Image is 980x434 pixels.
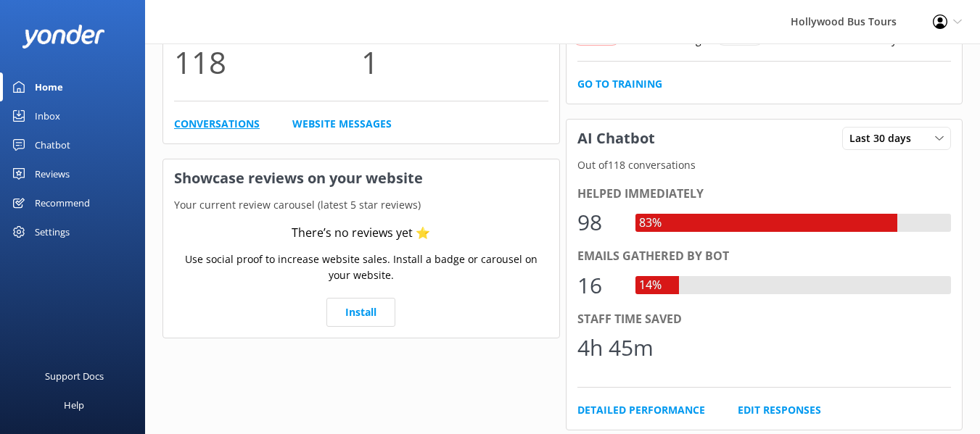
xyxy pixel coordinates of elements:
div: 98 [577,205,621,240]
h3: Showcase reviews on your website [163,159,559,197]
div: Home [35,72,63,101]
div: 83% [635,214,665,233]
img: yonder-white-logo.png [22,25,105,49]
div: Inbox [35,101,60,130]
a: Conversations [174,116,260,132]
div: Recommend [35,188,90,217]
div: Settings [35,217,70,246]
p: 118 [174,38,361,86]
div: Helped immediately [577,185,952,204]
a: Install [326,298,395,327]
div: 16 [577,268,621,303]
div: Support Docs [45,362,104,391]
a: Detailed Performance [577,402,705,418]
a: Go to Training [577,76,662,92]
div: Help [64,391,84,420]
p: Your current review carousel (latest 5 star reviews) [163,197,559,213]
div: 4h 45m [577,330,654,365]
a: Edit Responses [738,402,821,418]
h3: AI Chatbot [567,120,666,157]
p: Out of 118 conversations [567,157,963,173]
p: 1 [361,38,548,86]
div: Staff time saved [577,310,952,329]
a: Website Messages [292,116,392,132]
div: Reviews [35,159,70,188]
div: Emails gathered by bot [577,247,952,266]
p: Use social proof to increase website sales. Install a badge or carousel on your website. [174,251,548,284]
div: Chatbot [35,130,70,159]
div: 14% [635,276,665,295]
span: Last 30 days [849,130,920,146]
div: There’s no reviews yet ⭐ [292,224,430,243]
